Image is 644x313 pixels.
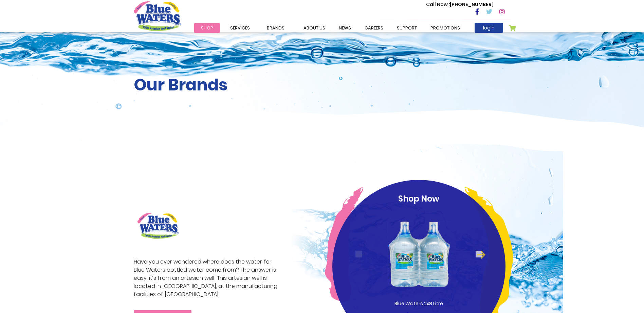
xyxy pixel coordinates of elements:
[476,251,482,257] button: Next
[355,251,362,257] button: Previous
[325,187,363,301] img: pink-curve.png
[345,193,493,205] p: Shop Now
[134,75,511,95] h2: Our Brands
[426,1,450,8] span: Call Now :
[376,300,461,307] p: Blue Waters 2x8 Litre
[426,1,494,8] p: [PHONE_NUMBER]
[201,25,213,31] span: Shop
[267,25,284,31] span: Brands
[134,1,181,31] a: store logo
[475,23,503,33] a: login
[390,23,424,33] a: support
[358,23,390,33] a: careers
[134,209,182,243] img: brand logo
[386,208,452,300] img: Blue_Waters_2x8_Litre_1_1.png
[332,23,358,33] a: News
[424,23,467,33] a: Promotions
[134,258,281,298] p: Have you ever wondered where does the water for Blue Waters bottled water come from? The answer i...
[297,23,332,33] a: about us
[230,25,250,31] span: Services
